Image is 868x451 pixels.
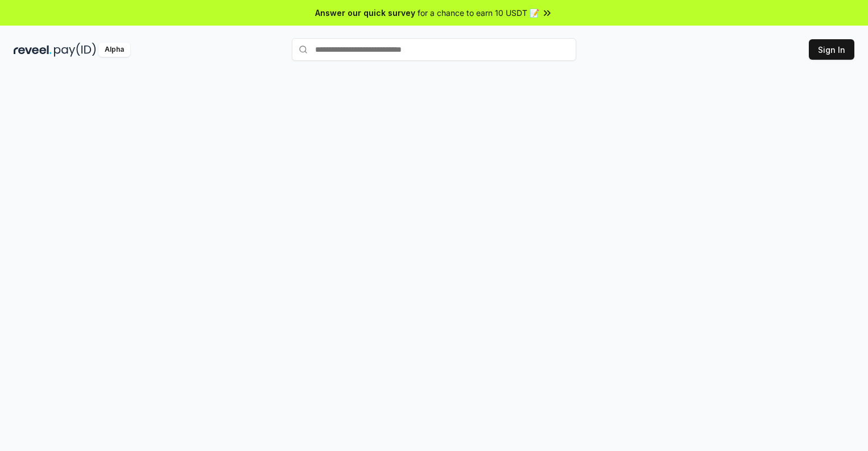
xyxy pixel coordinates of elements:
[809,39,854,60] button: Sign In
[418,7,539,19] span: for a chance to earn 10 USDT 📝
[315,7,415,19] span: Answer our quick survey
[14,43,52,57] img: reveel_dark
[54,43,96,57] img: pay_id
[98,43,130,57] div: Alpha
